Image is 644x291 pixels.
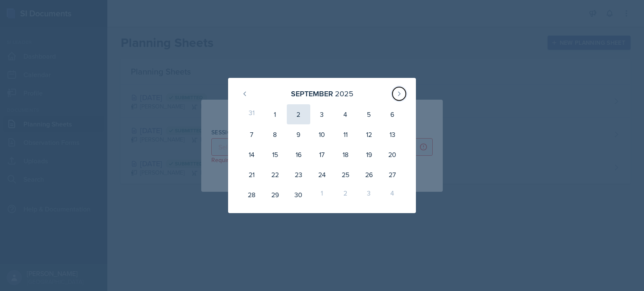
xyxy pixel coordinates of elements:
div: 15 [263,144,287,165]
div: 2025 [335,88,353,99]
div: 3 [357,185,381,205]
div: 13 [381,124,404,144]
div: 7 [240,124,263,144]
div: 17 [310,144,334,165]
div: 23 [287,165,310,185]
div: 31 [240,104,263,124]
div: 11 [334,124,357,144]
div: 2 [334,185,357,205]
div: 29 [263,185,287,205]
div: 24 [310,165,334,185]
div: 20 [381,144,404,165]
div: 9 [287,124,310,144]
div: 1 [310,185,334,205]
div: 27 [381,165,404,185]
div: 4 [334,104,357,124]
div: 30 [287,185,310,205]
div: 18 [334,144,357,165]
div: 22 [263,165,287,185]
div: 3 [310,104,334,124]
div: 21 [240,165,263,185]
div: 5 [357,104,381,124]
div: 10 [310,124,334,144]
div: 28 [240,185,263,205]
div: 4 [381,185,404,205]
div: 19 [357,144,381,165]
div: 12 [357,124,381,144]
div: 16 [287,144,310,165]
div: 1 [263,104,287,124]
div: 25 [334,165,357,185]
div: 8 [263,124,287,144]
div: 6 [381,104,404,124]
div: 26 [357,165,381,185]
div: September [291,88,333,99]
div: 14 [240,144,263,165]
div: 2 [287,104,310,124]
